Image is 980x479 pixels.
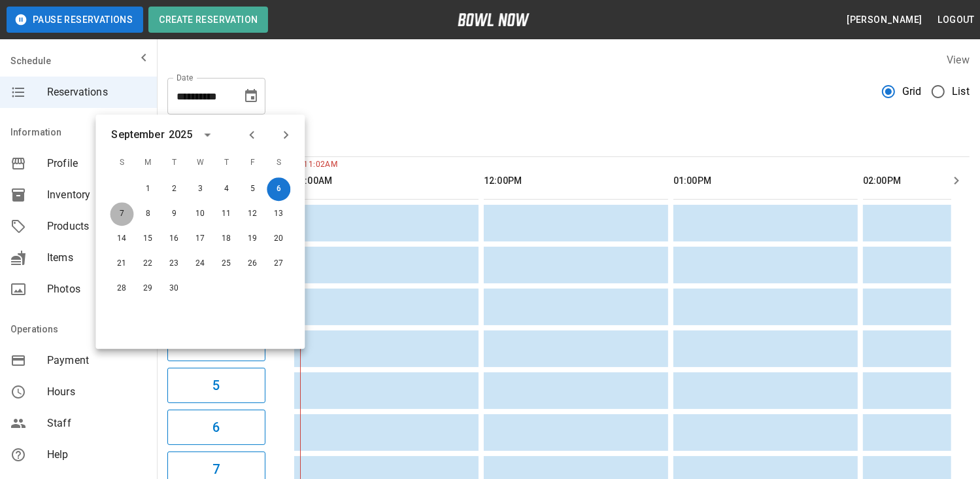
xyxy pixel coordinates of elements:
span: F [241,150,264,176]
button: Sep 3, 2025 [188,177,212,201]
button: Sep 12, 2025 [241,202,264,226]
button: Sep 2, 2025 [162,177,186,201]
button: Sep 21, 2025 [110,252,133,275]
button: Sep 29, 2025 [136,277,160,300]
button: Sep 8, 2025 [136,202,160,226]
th: 11:00AM [294,162,479,200]
th: 12:00PM [484,162,668,200]
button: Sep 24, 2025 [188,252,212,275]
span: W [188,150,212,176]
span: S [267,150,290,176]
span: Inventory [47,187,146,203]
button: Sep 27, 2025 [267,252,290,275]
th: 01:00PM [673,162,858,200]
button: [PERSON_NAME] [841,8,927,32]
button: Sep 11, 2025 [214,202,238,226]
button: Sep 1, 2025 [136,177,160,201]
button: Sep 17, 2025 [188,227,212,251]
button: Sep 19, 2025 [241,227,264,251]
button: Sep 22, 2025 [136,252,160,275]
span: T [214,150,238,176]
span: T [162,150,186,176]
label: View [947,54,970,66]
div: September [111,127,164,143]
button: Sep 6, 2025 [267,177,290,201]
button: Sep 9, 2025 [162,202,186,226]
span: Help [47,447,146,463]
button: Sep 16, 2025 [162,227,186,251]
button: Next month [275,124,297,146]
button: Previous month [241,124,263,146]
span: Reservations [47,84,146,100]
span: Grid [902,84,922,99]
button: Choose date, selected date is Sep 6, 2025 [238,83,264,109]
button: Sep 18, 2025 [214,227,238,251]
img: logo [458,13,530,26]
button: 6 [167,410,265,445]
span: Profile [47,156,146,171]
button: Sep 25, 2025 [214,252,238,275]
button: Logout [933,8,980,32]
span: Photos [47,281,146,297]
span: Products [47,219,146,234]
span: Items [47,250,146,266]
button: Sep 30, 2025 [162,277,186,300]
h6: 6 [212,417,220,438]
button: Create Reservation [148,7,268,33]
button: Sep 14, 2025 [110,227,133,251]
button: Sep 10, 2025 [188,202,212,226]
button: Pause Reservations [7,7,143,33]
span: Hours [47,384,146,400]
span: Payment [47,353,146,368]
button: Sep 23, 2025 [162,252,186,275]
button: Sep 5, 2025 [241,177,264,201]
button: Sep 7, 2025 [110,202,133,226]
button: Sep 20, 2025 [267,227,290,251]
h6: 5 [212,375,220,396]
span: S [110,150,133,176]
div: 2025 [169,127,193,143]
button: 5 [167,368,265,403]
div: inventory tabs [167,125,970,156]
span: Staff [47,416,146,431]
button: Sep 4, 2025 [214,177,238,201]
span: M [136,150,160,176]
button: Sep 13, 2025 [267,202,290,226]
span: List [952,84,970,99]
button: Sep 15, 2025 [136,227,160,251]
button: calendar view is open, switch to year view [196,124,218,146]
button: Sep 28, 2025 [110,277,133,300]
button: Sep 26, 2025 [241,252,264,275]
